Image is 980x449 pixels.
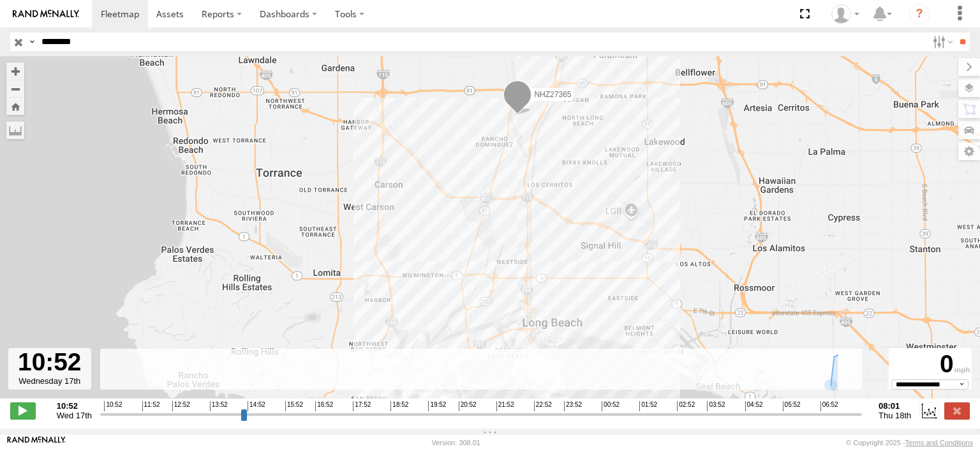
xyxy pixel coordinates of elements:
[891,350,970,379] div: 0
[27,33,37,51] label: Search Query
[909,4,930,24] i: ?
[602,401,620,411] span: 00:52
[783,401,801,411] span: 05:52
[6,63,24,80] button: Zoom in
[428,401,446,411] span: 19:52
[104,401,122,411] span: 10:52
[172,401,190,411] span: 12:52
[285,401,303,411] span: 15:52
[928,33,955,51] label: Search Filter Options
[13,10,79,19] img: rand-logo.svg
[210,401,228,411] span: 13:52
[944,402,970,419] label: Close
[315,401,333,411] span: 16:52
[677,401,695,411] span: 02:52
[496,401,514,411] span: 21:52
[6,121,24,139] label: Measure
[879,411,911,420] span: Thu 18th Sep 2025
[879,401,911,411] strong: 08:01
[745,401,763,411] span: 04:52
[390,401,408,411] span: 18:52
[459,401,477,411] span: 20:52
[958,142,980,160] label: Map Settings
[820,401,838,411] span: 06:52
[827,4,864,24] div: Zulema McIntosch
[534,401,552,411] span: 22:52
[10,402,36,419] label: Play/Stop
[432,439,480,446] div: Version: 308.01
[846,439,973,446] div: © Copyright 2025 -
[248,401,265,411] span: 14:52
[57,401,92,411] strong: 10:52
[142,401,160,411] span: 11:52
[564,401,582,411] span: 23:52
[6,80,24,98] button: Zoom out
[353,401,371,411] span: 17:52
[707,401,725,411] span: 03:52
[905,439,973,446] a: Terms and Conditions
[639,401,657,411] span: 01:52
[57,411,92,420] span: Wed 17th Sep 2025
[7,436,66,449] a: Visit our Website
[534,89,571,98] span: NHZ27365
[6,98,24,115] button: Zoom Home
